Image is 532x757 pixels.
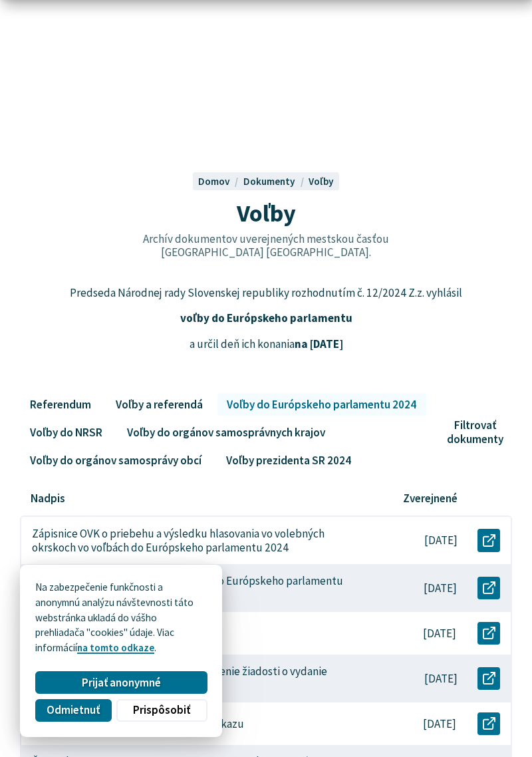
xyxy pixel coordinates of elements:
p: Nadpis [31,492,65,506]
p: Archív dokumentov uverejnených mestskou časťou [GEOGRAPHIC_DATA] [GEOGRAPHIC_DATA]. [114,232,418,259]
p: Zápisnice OVK o priebehu a výsledku hlasovania vo volebných okrskoch vo voľbách do Európskeho par... [32,527,363,554]
a: Domov [198,175,243,188]
span: Dokumenty [243,175,295,188]
a: Voľby do orgánov samosprávnych krajov [117,421,334,444]
p: a určil deň ich konania [62,336,470,353]
a: Voľby prezidenta SR 2024 [216,449,360,472]
span: Prijať anonymné [82,676,161,690]
span: Domov [198,175,230,188]
span: Odmietnuť [47,703,100,717]
button: Odmietnuť [35,699,111,722]
button: Filtrovať dokumenty [444,418,512,446]
p: Zverejnené [403,492,458,506]
p: [DATE] [423,717,456,731]
a: Voľby a referendá [106,393,212,416]
a: Referendum [20,393,100,416]
span: Filtrovať dokumenty [447,418,503,446]
button: Prispôsobiť [116,699,207,722]
span: Prispôsobiť [133,703,190,717]
a: na tomto odkaze [77,641,154,654]
p: Na zabezpečenie funkčnosti a anonymnú analýzu návštevnosti táto webstránka ukladá do vášho prehli... [35,580,207,656]
button: Prijať anonymné [35,671,207,694]
p: [DATE] [424,581,457,595]
a: Voľby do Európskeho parlamentu 2024 [217,393,426,416]
p: [DATE] [423,627,456,641]
a: Voľby [309,175,334,188]
a: Voľby do NRSR [20,421,112,444]
p: Predseda Národnej rady Slovenskej republiky rozhodnutím č. 12/2024 Z.z. vyhlásil [62,285,470,302]
strong: voľby do Európskeho parlamentu [180,311,352,325]
a: Dokumenty [243,175,309,188]
a: Voľby do orgánov samosprávy obcí [20,449,211,472]
p: [DATE] [424,672,458,686]
span: Voľby [237,198,296,228]
p: [DATE] [424,533,458,547]
strong: na [DATE] [295,337,343,351]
